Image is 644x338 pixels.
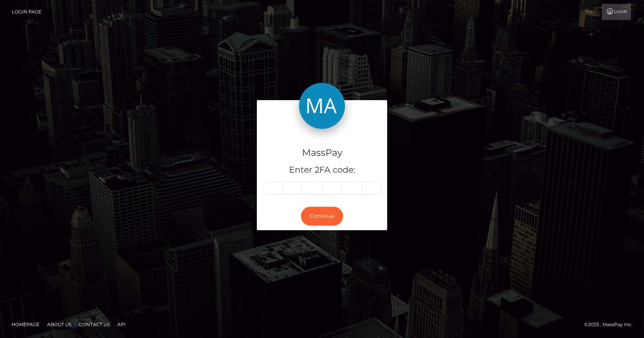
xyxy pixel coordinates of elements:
img: MassPay [299,83,345,129]
a: Login [602,4,631,20]
h4: MassPay [263,146,381,160]
a: Contact Us [76,318,113,330]
button: Continue [301,207,343,226]
a: About Us [44,318,74,330]
a: Homepage [8,318,43,330]
a: API [114,318,129,330]
h5: Enter 2FA code: [263,164,381,176]
a: Login Page [12,4,41,20]
div: © 2025 , MassPay Inc. [584,320,638,329]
